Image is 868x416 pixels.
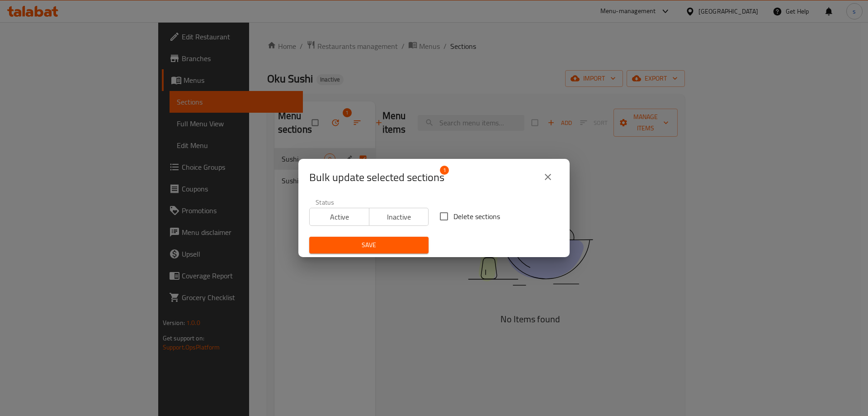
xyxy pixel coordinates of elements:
button: Save [309,237,429,253]
span: Selected section count [309,170,444,185]
span: Active [313,210,366,224]
span: Delete sections [453,211,500,222]
span: Inactive [373,210,425,224]
button: Active [309,208,369,226]
button: close [537,166,559,188]
button: Inactive [369,208,429,226]
span: Save [316,239,421,251]
span: 1 [440,166,449,175]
